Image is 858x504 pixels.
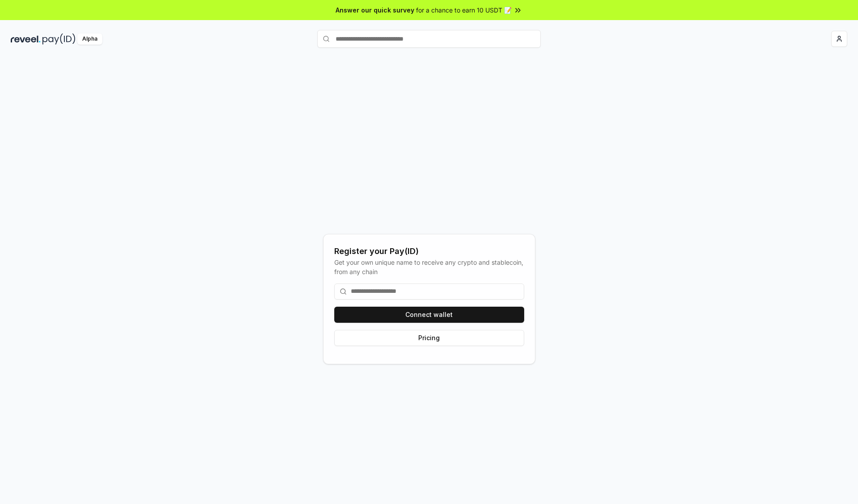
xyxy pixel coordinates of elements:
img: reveel_dark [11,33,41,45]
div: Get your own unique name to receive any crypto and stablecoin, from any chain [334,258,524,276]
div: Register your Pay(ID) [334,245,524,258]
span: Answer our quick survey [336,5,414,15]
span: for a chance to earn 10 USDT 📝 [416,5,512,15]
button: Connect wallet [334,307,524,323]
button: Pricing [334,330,524,346]
div: Alpha [77,33,102,45]
img: pay_id [42,33,76,45]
